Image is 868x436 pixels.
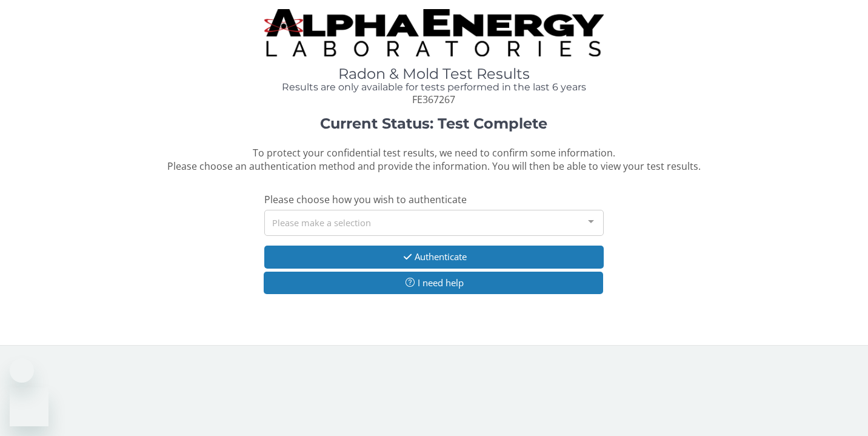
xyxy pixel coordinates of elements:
[264,9,604,56] img: TightCrop.jpg
[264,82,604,93] h4: Results are only available for tests performed in the last 6 years
[272,215,371,229] span: Please make a selection
[264,193,467,206] span: Please choose how you wish to authenticate
[264,246,604,268] button: Authenticate
[10,387,48,426] iframe: Button to launch messaging window
[264,272,604,294] button: I need help
[167,146,701,173] span: To protect your confidential test results, we need to confirm some information. Please choose an ...
[412,93,455,106] span: FE367267
[264,66,604,82] h1: Radon & Mold Test Results
[320,115,547,132] strong: Current Status: Test Complete
[10,358,34,383] iframe: Close message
